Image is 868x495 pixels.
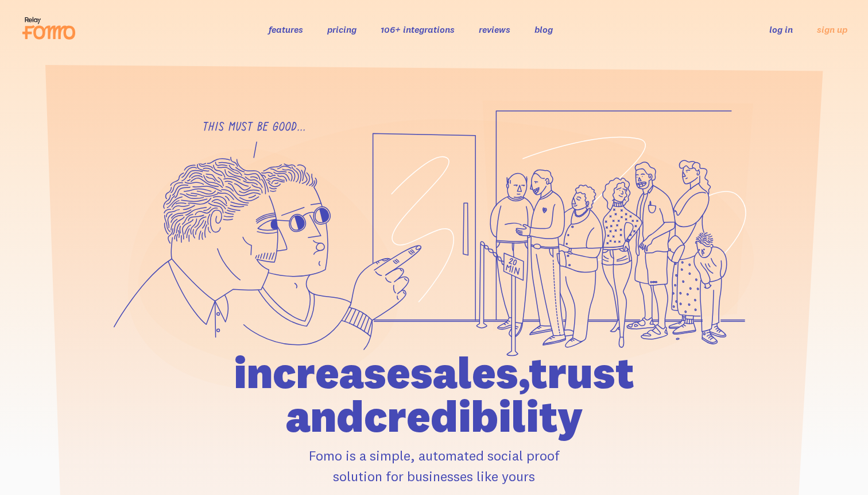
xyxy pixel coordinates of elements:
a: 106+ integrations [381,24,455,35]
h1: increase sales, trust and credibility [168,351,700,438]
a: features [269,24,303,35]
a: log in [769,24,793,35]
a: pricing [327,24,356,35]
a: reviews [479,24,510,35]
a: sign up [817,24,847,36]
a: blog [534,24,553,35]
p: Fomo is a simple, automated social proof solution for businesses like yours [168,445,700,486]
